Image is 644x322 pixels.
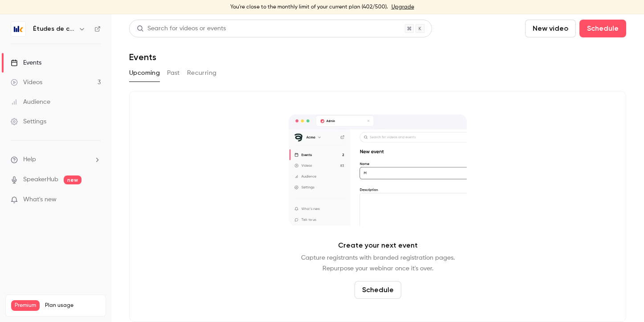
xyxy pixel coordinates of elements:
[391,4,414,11] a: Upgrade
[579,20,626,37] button: Schedule
[301,253,455,274] p: Capture registrants with branded registration pages. Repurpose your webinar once it's over.
[355,281,401,299] button: Schedule
[23,195,57,204] span: What's new
[64,175,82,184] span: new
[187,66,217,80] button: Recurring
[11,155,101,164] li: help-dropdown-opener
[11,22,25,36] img: Études de cas
[90,196,101,204] iframe: Noticeable Trigger
[11,58,41,67] div: Events
[11,117,46,126] div: Settings
[11,300,40,311] span: Premium
[23,155,36,164] span: Help
[45,302,100,309] span: Plan usage
[525,20,576,37] button: New video
[129,52,156,62] h1: Events
[23,175,58,184] a: SpeakerHub
[33,24,75,33] h6: Études de cas
[167,66,180,80] button: Past
[338,240,418,251] p: Create your next event
[11,98,50,106] div: Audience
[129,66,160,80] button: Upcoming
[11,78,42,87] div: Videos
[137,24,226,33] div: Search for videos or events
